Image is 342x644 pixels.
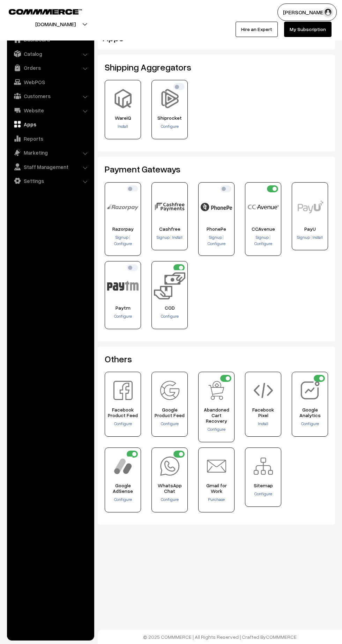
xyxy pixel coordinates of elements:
[154,234,185,241] div: |
[161,313,179,319] a: Configure
[254,491,272,496] span: Configure
[247,234,279,247] div: |
[201,226,232,232] span: PhonePe
[297,235,310,240] span: Signup
[297,235,311,240] a: Signup
[107,226,139,232] span: Razorpay
[107,191,139,223] img: Razorpay
[157,235,170,240] a: Signup
[107,115,139,121] span: WareIQ
[161,421,179,426] a: Configure
[9,47,92,60] a: Catalog
[107,407,139,418] span: Facebook Product Feed
[294,191,326,223] img: PayU
[107,234,139,247] div: |
[9,61,92,74] a: Orders
[160,457,179,476] img: WhatsApp Chat
[157,235,170,240] span: Signup
[154,483,185,494] span: WhatsApp Chat
[323,7,333,17] img: user
[160,381,179,400] img: Google Product Feed
[254,381,273,400] img: Facebook Pixel
[118,124,128,129] a: Install
[113,457,133,476] img: Google AdSense
[247,191,279,223] img: CCAvenue
[208,427,225,432] a: Configure
[114,421,132,426] span: Configure
[154,191,185,223] img: Cashfree
[209,235,223,240] a: Signup
[161,124,179,129] a: Configure
[294,234,326,241] div: |
[160,89,179,108] img: Shiprocket
[105,354,328,364] h2: Others
[301,421,319,426] a: Configure
[113,381,133,400] img: Facebook Product Feed
[208,497,225,502] a: Purchase
[201,407,232,424] span: Abandoned Cart Recovery
[154,270,185,302] img: COD
[247,483,279,488] span: Sitemap
[114,313,132,319] a: Configure
[254,241,272,246] a: Configure
[154,305,185,311] span: COD
[9,118,92,131] a: Apps
[247,226,279,232] span: CCAvenue
[209,235,222,240] span: Signup
[11,15,100,33] button: [DOMAIN_NAME]
[294,226,326,232] span: PayU
[114,497,132,502] a: Configure
[201,234,232,247] div: |
[300,381,320,400] img: Google Analytics
[116,235,129,240] a: Signup
[171,235,183,240] a: Install
[247,407,279,418] span: Facebook Pixel
[294,407,326,418] span: Google Analytics
[201,191,232,223] img: PhonePe
[208,241,225,246] span: Configure
[9,175,92,187] a: Settings
[172,235,183,240] span: Install
[312,235,323,240] a: Install
[254,457,273,476] img: Sitemap
[9,104,92,117] a: Website
[201,483,232,494] span: Gmail for Work
[154,115,185,121] span: Shiprocket
[105,62,328,73] h2: Shipping Aggregators
[9,9,82,14] img: COMMMERCE
[113,89,133,108] img: WareIQ
[207,381,226,400] img: Abandoned Cart Recovery
[266,634,297,640] a: COMMMERCE
[105,164,328,175] h2: Payment Gateways
[9,7,70,15] a: COMMMERCE
[161,497,179,502] a: Configure
[9,76,92,88] a: WebPOS
[284,22,332,37] a: My Subscription
[258,421,268,426] a: Install
[9,90,92,102] a: Customers
[207,457,226,476] img: Gmail for Work
[312,235,323,240] span: Install
[277,3,337,21] button: [PERSON_NAME]
[9,146,92,159] a: Marketing
[116,235,128,240] span: Signup
[107,305,139,311] span: Paytm
[256,235,269,240] span: Signup
[107,270,139,302] img: Paytm
[9,161,92,173] a: Staff Management
[114,241,132,246] a: Configure
[256,235,269,240] a: Signup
